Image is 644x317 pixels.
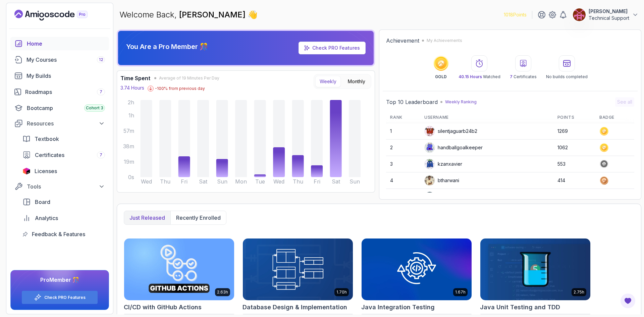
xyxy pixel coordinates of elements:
td: 5 [386,189,420,205]
span: Licenses [35,167,57,175]
a: builds [10,69,109,83]
button: Resources [10,117,109,129]
p: 2.63h [217,289,228,295]
td: 2 [386,140,420,156]
th: Badge [595,112,634,123]
a: Check PRO Features [312,45,360,51]
div: My Builds [26,72,105,80]
img: user profile image [573,8,586,21]
td: 1 [386,123,420,140]
tspan: Tue [255,178,265,185]
span: [PERSON_NAME] [179,10,248,19]
h2: Top 10 Leaderboard [386,98,438,106]
tspan: 19m [124,158,134,165]
tspan: 2h [128,99,134,106]
a: home [10,37,109,50]
p: My Achievements [427,38,462,43]
h2: CI/CD with GitHub Actions [124,303,202,312]
img: CI/CD with GitHub Actions card [124,239,234,300]
p: Certificates [510,74,537,80]
p: Weekly Ranking [445,99,477,105]
img: user profile image [425,192,435,202]
h3: Time Spent [120,74,150,82]
span: Board [35,198,50,206]
p: Recently enrolled [176,214,221,222]
div: Bootcamp [27,104,105,112]
img: Java Unit Testing and TDD card [480,239,590,300]
p: Welcome Back, [119,9,258,20]
span: Cohort 3 [86,105,103,111]
th: Username [420,112,553,123]
a: Check PRO Features [299,42,366,54]
a: board [18,195,109,209]
span: Average of 19 Minutes Per Day [159,75,219,81]
p: Watched [459,74,500,80]
tspan: Thu [293,178,303,185]
span: Analytics [35,214,58,222]
h2: Java Integration Testing [361,303,435,312]
tspan: 1h [128,112,134,119]
button: user profile image[PERSON_NAME]Technical Support [573,8,639,21]
a: courses [10,53,109,66]
div: Home [27,40,105,48]
button: Weekly [315,76,341,87]
div: My Courses [26,56,105,64]
tspan: Thu [160,178,170,185]
td: 414 [553,172,595,189]
span: 7 [100,89,102,95]
span: 👋 [247,8,259,21]
div: kzanxavier [424,159,462,169]
h2: Database Design & Implementation [243,303,347,312]
tspan: 0s [128,174,134,180]
button: Check PRO Features [21,290,98,304]
button: Recently enrolled [170,211,226,224]
img: default monster avatar [425,126,435,136]
p: You Are a Pro Member 🎊 [126,42,208,51]
span: Textbook [35,135,59,143]
p: 1018 Points [504,11,527,18]
div: Resources [27,119,105,127]
tspan: Wed [273,178,284,185]
span: Feedback & Features [32,230,85,238]
div: Tools [27,182,105,191]
img: default monster avatar [425,159,435,169]
span: 7 [510,74,513,79]
p: No builds completed [546,74,588,80]
div: Roadmaps [25,88,105,96]
td: 553 [553,156,595,172]
img: user profile image [425,175,435,186]
tspan: Sat [332,178,340,185]
tspan: Fri [181,178,187,185]
td: 1062 [553,140,595,156]
td: 3 [386,156,420,172]
a: bootcamp [10,101,109,115]
p: 1.67h [455,289,466,295]
button: Monthly [343,76,370,87]
span: 40.15 Hours [459,74,482,79]
th: Points [553,112,595,123]
div: btharwani [424,175,459,186]
img: jetbrains icon [22,168,31,174]
tspan: Sat [199,178,208,185]
a: roadmaps [10,85,109,99]
span: Certificates [35,151,64,159]
h2: Achievement [386,37,419,45]
div: Apply5489 [424,192,462,202]
div: handballgoalkeeper [424,142,483,153]
a: textbook [18,132,109,146]
button: See all [615,97,634,107]
div: silentjaguarb24b2 [424,126,477,137]
p: 3.74 Hours [120,85,144,91]
td: 4 [386,172,420,189]
a: feedback [18,227,109,241]
tspan: Sun [217,178,227,185]
p: [PERSON_NAME] [589,8,629,15]
p: Technical Support [589,15,629,21]
tspan: Wed [141,178,152,185]
a: Landing page [14,10,103,20]
p: GOLD [435,74,447,80]
img: Java Integration Testing card [362,239,472,300]
span: 12 [99,57,103,62]
button: Tools [10,180,109,193]
h2: Java Unit Testing and TDD [480,303,560,312]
